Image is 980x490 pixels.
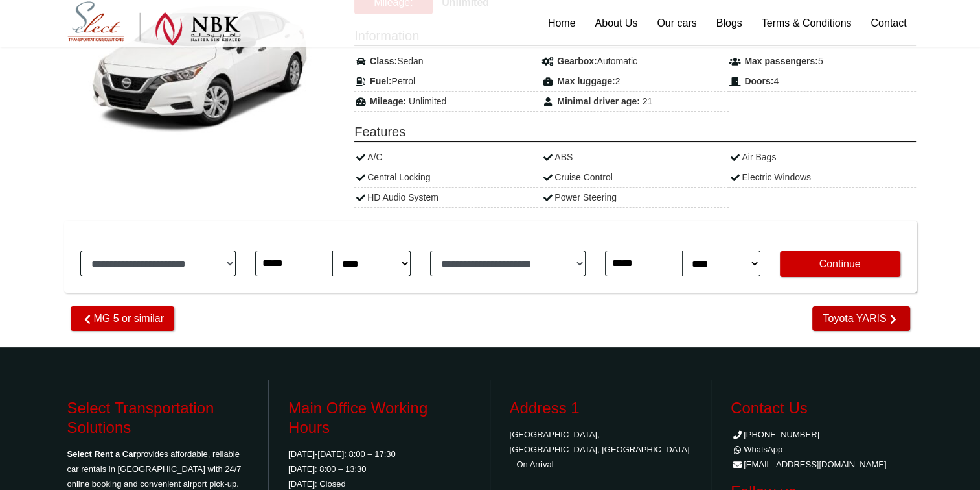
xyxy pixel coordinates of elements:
[354,71,541,92] div: Petrol
[541,51,729,71] div: Automatic
[557,76,615,86] strong: Max luggage:
[731,457,913,472] li: [EMAIL_ADDRESS][DOMAIN_NAME]
[541,147,729,167] div: ABS
[510,398,692,418] h3: Address 1
[354,51,541,71] div: Sedan
[288,398,470,437] h3: Main Office Working Hours
[370,96,406,106] strong: Mileage:
[744,76,773,86] strong: Doors:
[605,227,760,251] span: Return Date
[557,96,640,106] strong: Minimal driver age:
[541,71,729,92] div: 2
[430,227,586,251] span: Return Location
[354,188,541,208] div: HD Audio System
[510,430,690,469] a: [GEOGRAPHIC_DATA], [GEOGRAPHIC_DATA], [GEOGRAPHIC_DATA] – On Arrival
[729,51,916,71] div: 5
[370,56,397,66] strong: Class:
[731,445,782,454] a: WhatsApp
[67,1,241,46] img: Select Rent a Car
[541,188,729,208] div: Power Steering
[729,147,916,167] div: Air Bags
[370,76,391,86] strong: Fuel:
[67,449,137,459] strong: Select Rent a Car
[80,227,236,251] span: Pick-up Location
[255,227,411,251] span: Pick-Up Date
[67,398,249,437] h3: Select Transportation Solutions
[71,306,174,331] a: MG 5 or similar
[731,398,913,418] h3: Contact Us
[354,122,916,142] span: Features
[643,96,653,106] span: 21
[812,306,909,331] a: Toyota YARIS
[729,167,916,188] div: Electric Windows
[354,167,541,188] div: Central Locking
[731,430,819,439] a: [PHONE_NUMBER]
[409,96,446,106] span: Unlimited
[780,251,900,277] button: Continue
[744,56,818,66] strong: Max passengers:
[354,147,541,167] div: A/C
[541,167,729,188] div: Cruise Control
[729,71,916,92] div: 4
[557,56,597,66] strong: Gearbox:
